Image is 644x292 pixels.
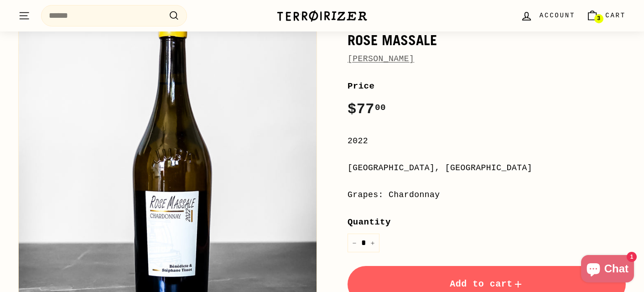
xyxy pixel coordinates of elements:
[348,162,626,175] div: [GEOGRAPHIC_DATA], [GEOGRAPHIC_DATA]
[348,32,626,48] h1: Rose Massale
[540,10,575,21] span: Account
[348,135,626,148] div: 2022
[578,255,637,285] inbox-online-store-chat: Shopify online store chat
[348,79,626,93] label: Price
[348,188,626,202] div: Grapes: Chardonnay
[605,10,626,21] span: Cart
[348,234,361,252] button: Reduce item quantity by one
[366,234,379,252] button: Increase item quantity by one
[348,54,414,63] a: [PERSON_NAME]
[348,215,626,229] label: Quantity
[515,2,581,29] a: Account
[450,279,524,289] span: Add to cart
[597,16,600,22] span: 3
[348,101,386,118] span: $77
[375,103,386,113] sup: 00
[581,2,631,29] a: Cart
[348,234,379,252] input: quantity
